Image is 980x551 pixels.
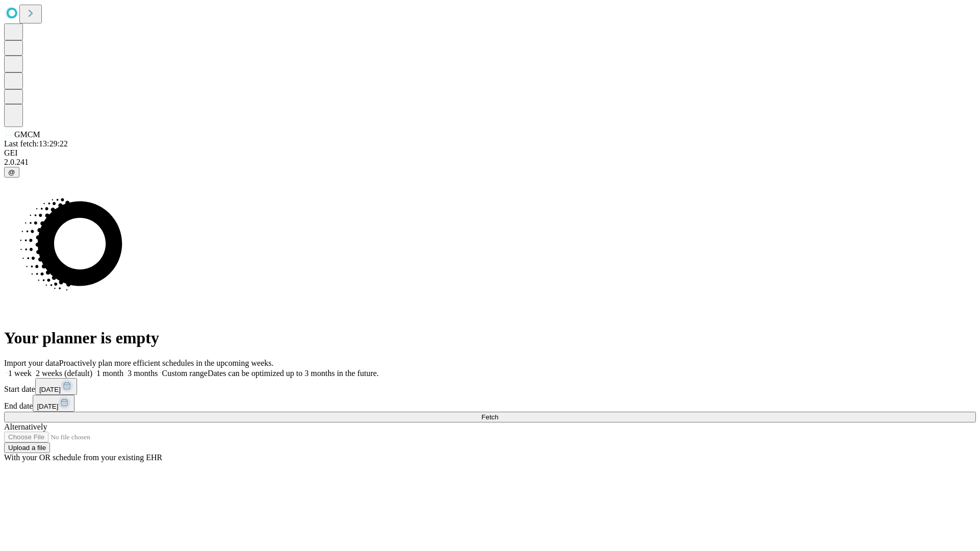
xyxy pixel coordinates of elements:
[8,168,15,176] span: @
[37,403,58,410] span: [DATE]
[33,395,75,412] button: [DATE]
[4,359,59,367] span: Import your data
[128,369,158,378] span: 3 months
[162,369,207,378] span: Custom range
[4,378,976,395] div: Start date
[14,130,40,139] span: GMCM
[4,442,50,453] button: Upload a file
[59,359,274,367] span: Proactively plan more efficient schedules in the upcoming weeks.
[4,422,47,431] span: Alternatively
[208,369,379,378] span: Dates can be optimized up to 3 months in the future.
[96,369,124,378] span: 1 month
[36,369,92,378] span: 2 weeks (default)
[4,329,976,347] h1: Your planner is empty
[35,378,77,395] button: [DATE]
[481,413,498,421] span: Fetch
[39,386,61,393] span: [DATE]
[4,453,162,462] span: With your OR schedule from your existing EHR
[4,148,976,158] div: GEI
[4,139,68,148] span: Last fetch: 13:29:22
[4,167,19,178] button: @
[4,395,976,412] div: End date
[8,369,32,378] span: 1 week
[4,412,976,422] button: Fetch
[4,158,976,167] div: 2.0.241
